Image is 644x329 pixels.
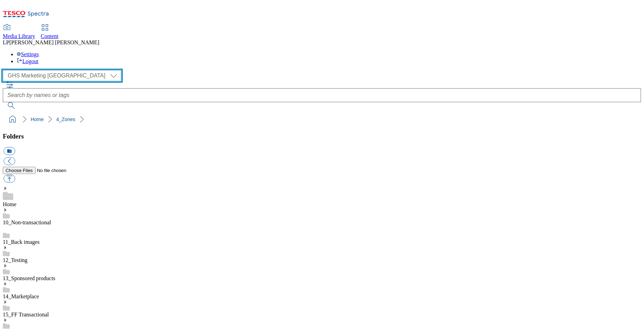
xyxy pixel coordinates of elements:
[3,133,641,140] h3: Folders
[3,88,641,102] input: Search by names or tags
[3,201,16,207] a: Home
[3,33,35,39] span: Media Library
[3,312,49,317] a: 15_FF Transactional
[7,114,18,125] a: home
[17,51,39,57] a: Settings
[41,25,59,39] a: Content
[3,25,35,39] a: Media Library
[17,58,38,64] a: Logout
[3,113,641,126] nav: breadcrumb
[3,239,40,245] a: 11_Back images
[3,293,39,299] a: 14_Marketplace
[9,39,99,45] span: [PERSON_NAME] [PERSON_NAME]
[3,257,28,263] a: 12_Testing
[31,117,44,122] a: Home
[3,39,9,45] span: LP
[56,117,75,122] a: 4_Zones
[3,219,51,225] a: 10_Non-transactional
[41,33,59,39] span: Content
[3,275,55,281] a: 13_Sponsored products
